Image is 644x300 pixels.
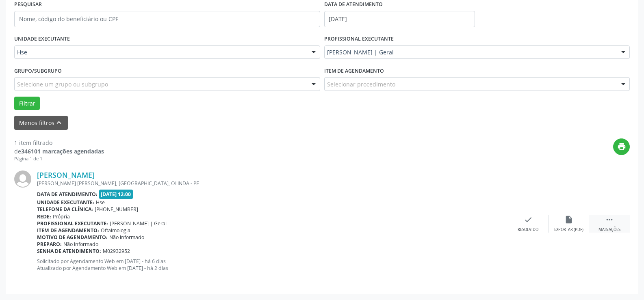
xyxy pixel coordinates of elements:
[37,171,95,179] a: [PERSON_NAME]
[63,241,98,248] span: Não informado
[101,227,130,234] span: Oftalmologia
[17,80,108,88] span: Selecione um grupo ou subgrupo
[37,180,508,187] div: [PERSON_NAME] [PERSON_NAME], [GEOGRAPHIC_DATA], OLINDA - PE
[324,33,394,45] label: PROFISSIONAL EXECUTANTE
[37,206,93,213] b: Telefone da clínica:
[96,199,105,206] span: Hse
[17,48,304,56] span: Hse
[554,227,583,233] div: Exportar (PDF)
[324,65,384,77] label: Item de agendamento
[14,97,40,110] button: Filtrar
[518,227,538,233] div: Resolvido
[14,65,62,77] label: Grupo/Subgrupo
[37,248,101,255] b: Senha de atendimento:
[103,248,130,255] span: M02932952
[14,33,70,45] label: UNIDADE EXECUTANTE
[109,234,144,241] span: Não informado
[14,155,104,162] div: Página 1 de 1
[605,215,614,224] i: 
[598,227,620,233] div: Mais ações
[95,206,138,213] span: [PHONE_NUMBER]
[327,80,395,88] span: Selecionar procedimento
[327,48,614,56] span: [PERSON_NAME] | Geral
[37,213,51,220] b: Rede:
[37,227,99,234] b: Item de agendamento:
[37,241,62,248] b: Preparo:
[14,147,104,155] div: de
[14,11,320,27] input: Nome, código do beneficiário ou CPF
[14,171,31,188] img: img
[99,190,133,199] span: [DATE] 12:00
[564,215,573,224] i: insert_drive_file
[617,142,626,151] i: print
[14,116,68,130] button: Menos filtroskeyboard_arrow_up
[37,234,108,241] b: Motivo de agendamento:
[54,118,63,127] i: keyboard_arrow_up
[324,11,475,27] input: Selecione um intervalo
[53,213,70,220] span: Própria
[21,147,104,155] strong: 346101 marcações agendadas
[37,258,508,272] p: Solicitado por Agendamento Web em [DATE] - há 6 dias Atualizado por Agendamento Web em [DATE] - h...
[37,199,94,206] b: Unidade executante:
[613,138,630,155] button: print
[524,215,533,224] i: check
[37,220,108,227] b: Profissional executante:
[37,191,98,198] b: Data de atendimento:
[14,138,104,147] div: 1 item filtrado
[110,220,167,227] span: [PERSON_NAME] | Geral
